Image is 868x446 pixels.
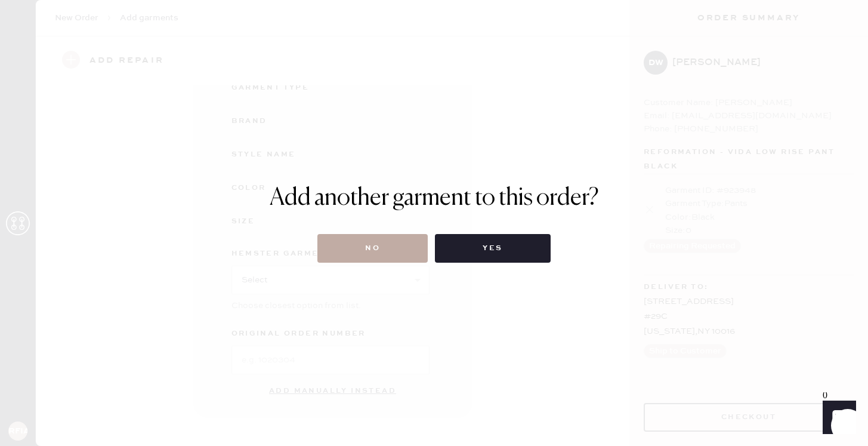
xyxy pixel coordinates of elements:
button: Yes [435,234,550,263]
h1: Add another garment to this order? [270,184,599,213]
iframe: Front Chat [811,392,863,444]
button: No [317,234,428,263]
